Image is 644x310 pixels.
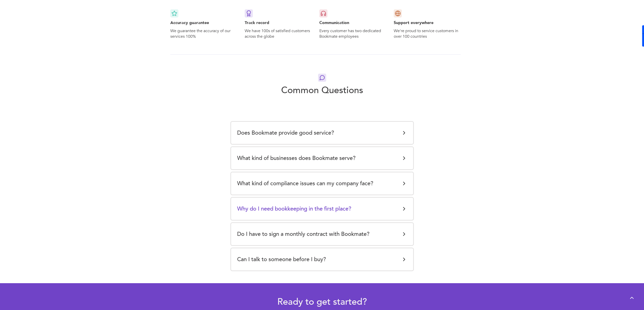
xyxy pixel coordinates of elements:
[237,178,373,189] h5: What kind of compliance issues can my company face?
[237,204,351,214] h5: Why do I need bookkeeping in the first place?
[245,28,312,39] div: We have 100s of satisfied customers across the globe
[394,20,461,26] h6: Support everywhere
[170,28,237,39] div: We guarantee the accuracy of our services 100%
[245,20,312,26] h6: Track record
[237,128,334,138] h5: Does Bookmate provide good service?
[237,153,356,163] h5: What kind of businesses does Bookmate serve?
[237,254,326,264] h5: Can I talk to someone before I buy?
[319,28,386,39] div: Every customer has two dedicated Bookmate employees
[319,20,386,26] h6: Communication
[170,20,237,26] h6: Accuracy guarantee
[281,84,363,96] h3: Common Questions
[258,296,386,308] h3: Ready to get started?
[394,28,461,39] div: We're proud to service customers in over 100 countries
[237,229,369,239] h5: Do I have to sign a monthly contract with Bookmate?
